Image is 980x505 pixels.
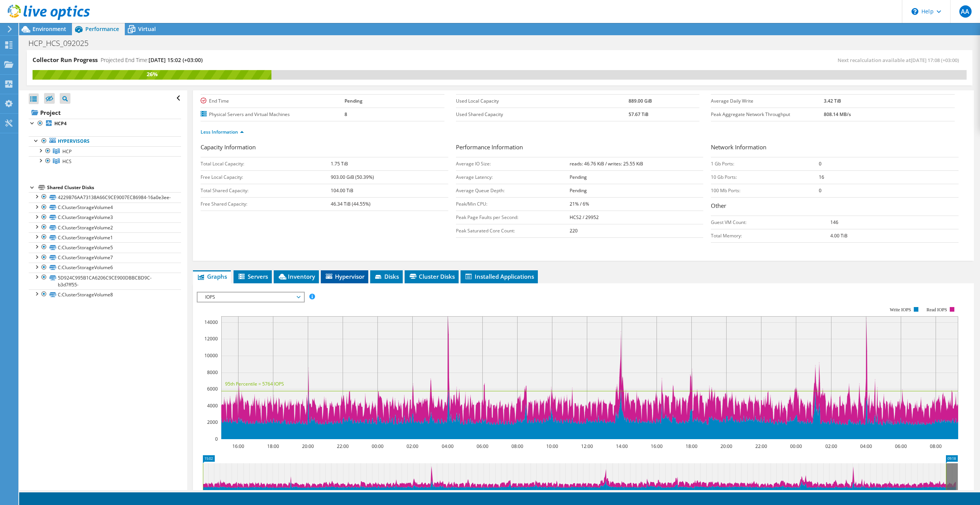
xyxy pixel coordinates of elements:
span: AA [959,5,972,18]
text: 10000 [204,352,218,359]
text: 22:00 [337,443,349,449]
a: HCP4 [29,119,181,129]
text: 2000 [207,419,218,425]
text: 06:00 [477,443,488,449]
span: Graphs [197,273,227,280]
td: Average IO Size: [456,157,570,170]
text: 08:00 [930,443,942,449]
text: 8000 [207,369,218,376]
b: 0 [819,160,822,167]
a: Project [29,106,181,119]
text: 20:00 [302,443,314,449]
a: C:ClusterStorageVolume4 [29,203,181,212]
label: Average Daily Write [711,97,824,105]
h3: Performance Information [456,143,704,153]
b: 146 [830,219,838,226]
a: C:ClusterStorageVolume6 [29,263,181,273]
span: Hypervisor [325,273,364,280]
span: [DATE] 15:02 (+03:00) [149,56,203,64]
label: End Time [201,97,344,105]
span: Servers [237,273,268,280]
b: Pending [345,98,363,104]
h3: Other [711,201,959,212]
b: Pending [570,174,587,180]
td: Peak Saturated Core Count: [456,224,570,237]
b: reads: 46.76 KiB / writes: 25.55 KiB [570,160,643,167]
span: Virtual [138,25,156,33]
b: HCS2 / 29952 [570,214,599,221]
span: [DATE] 17:08 (+03:00) [911,57,959,64]
b: Pending [570,187,587,194]
b: 3.42 TiB [824,98,841,104]
text: 4000 [207,402,218,409]
h1: HCP_HCS_092025 [25,39,100,47]
b: 55% reads / 45% writes [824,84,875,91]
span: HCS [62,158,72,165]
b: 808.14 MB/s [824,111,851,118]
h4: Projected End Time: [101,56,203,64]
span: Environment [33,25,66,33]
td: Free Local Capacity: [201,170,331,184]
label: Used Shared Capacity [456,111,629,118]
span: Inventory [278,273,315,280]
a: C:ClusterStorageVolume2 [29,222,181,232]
b: 1 [629,84,631,91]
h3: Network Information [711,143,959,153]
text: 04:00 [442,443,454,449]
h3: Capacity Information [201,143,448,153]
text: 08:00 [511,443,523,449]
label: Peak Aggregate Network Throughput [711,111,824,118]
b: 0 [819,187,822,194]
a: HCS [29,156,181,166]
text: Write IOPS [890,307,911,312]
label: Physical Servers and Virtual Machines [201,111,344,118]
svg: \n [911,8,918,15]
a: Less Information [201,129,244,135]
b: 4.00 TiB [830,232,848,239]
b: 903.00 GiB (50.39%) [331,174,374,180]
text: 22:00 [755,443,767,449]
text: 00:00 [372,443,384,449]
text: 95th Percentile = 5764 IOPS [225,381,284,387]
span: Disks [374,273,399,280]
text: 06:00 [895,443,907,449]
div: 26% [33,70,271,78]
text: 0 [215,436,218,442]
text: Read IOPS [927,307,947,312]
div: Shared Cluster Disks [47,183,181,192]
span: Performance [85,25,119,33]
a: C:ClusterStorageVolume5 [29,242,181,252]
a: C:ClusterStorageVolume8 [29,289,181,299]
a: C:ClusterStorageVolume1 [29,232,181,242]
text: 20:00 [720,443,732,449]
text: 18:00 [686,443,697,449]
text: 14:00 [616,443,628,449]
td: Peak Page Faults per Second: [456,211,570,224]
span: Next recalculation available at [838,57,963,64]
b: HCP4 [54,120,67,127]
td: Average Latency: [456,170,570,184]
b: 220 [570,227,578,234]
text: 02:00 [825,443,837,449]
a: 5D924C995B1CA6206C9CE900DBBCBD9C-b3d7ff55- [29,273,181,289]
b: 46.34 TiB (44.55%) [331,201,371,207]
td: Guest VM Count: [711,216,830,229]
b: 8 [345,111,347,118]
b: 21% / 6% [570,201,589,207]
a: C:ClusterStorageVolume3 [29,212,181,222]
text: 6000 [207,386,218,392]
span: IOPS [201,293,300,302]
td: Average Queue Depth: [456,184,570,197]
td: Total Shared Capacity: [201,184,331,197]
b: 1.75 TiB [331,160,348,167]
text: 12:00 [581,443,593,449]
td: 1 Gb Ports: [711,157,818,170]
td: 100 Mb Ports: [711,184,818,197]
span: Installed Applications [464,273,534,280]
text: 16:00 [232,443,244,449]
text: 16:00 [651,443,663,449]
td: Total Local Capacity: [201,157,331,170]
b: 16 [819,174,824,180]
b: [DATE] 15:02 (+03:00) [345,84,391,91]
a: C:ClusterStorageVolume7 [29,253,181,263]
